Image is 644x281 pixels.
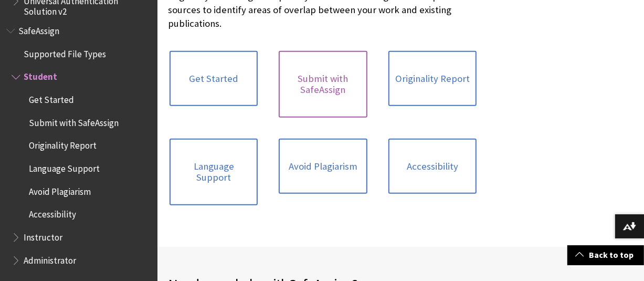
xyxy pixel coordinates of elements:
[18,22,59,36] span: SafeAssign
[388,51,477,107] a: Originality Report
[279,51,367,118] a: Submit with SafeAssign
[6,22,151,269] nav: Book outline for Blackboard SafeAssign
[279,139,367,194] a: Avoid Plagiarism
[388,139,477,194] a: Accessibility
[24,68,57,82] span: Student
[24,252,76,266] span: Administrator
[170,139,258,205] a: Language Support
[29,137,97,151] span: Originality Report
[567,245,644,265] a: Back to top
[29,114,119,128] span: Submit with SafeAssign
[170,51,258,107] a: Get Started
[24,228,62,243] span: Instructor
[29,160,100,174] span: Language Support
[29,183,91,197] span: Avoid Plagiarism
[24,45,106,59] span: Supported File Types
[29,91,74,105] span: Get Started
[29,206,76,220] span: Accessibility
